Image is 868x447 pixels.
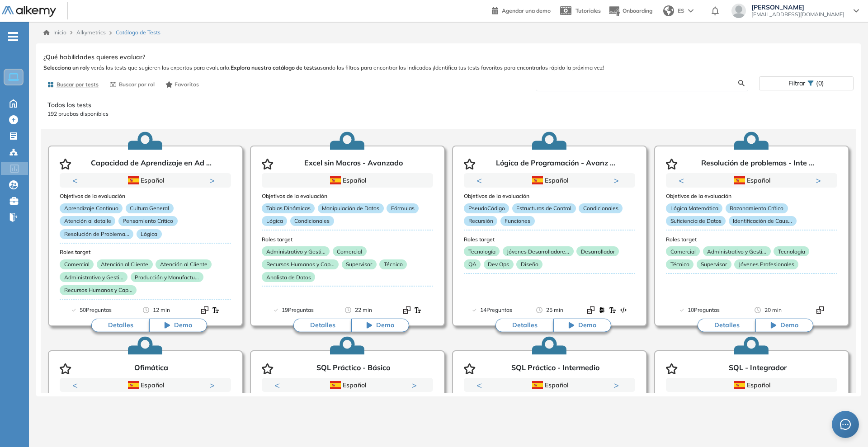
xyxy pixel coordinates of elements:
[579,203,623,213] p: Condicionales
[553,392,561,394] button: 2
[262,236,433,243] h3: Roles target
[57,80,99,89] span: Buscar por tests
[318,203,384,213] p: Manipulación de Datos
[553,319,611,332] button: Demo
[559,188,566,189] button: 3
[262,203,315,213] p: Tablas Dinámicas
[764,306,782,315] span: 20 min
[43,77,102,92] button: Buscar por tests
[60,285,137,295] p: Recursos Humanos y Cap...
[780,321,798,330] span: Demo
[43,28,66,37] a: Inicio
[701,159,814,169] p: Resolución de problemas - Inte ...
[697,259,731,269] p: Supervisor
[726,203,788,213] p: Razonamiento Crítico
[578,321,596,330] span: Demo
[548,188,555,189] button: 2
[60,229,133,239] p: Resolución de Problema...
[414,306,421,314] img: Format test logo
[703,246,771,256] p: Administrativo y Gesti...
[106,77,158,92] button: Buscar por rol
[480,306,512,315] span: 14 Preguntas
[734,176,745,184] img: ESP
[741,188,752,189] button: 1
[587,306,594,314] img: Format test logo
[532,176,543,184] img: ESP
[119,80,155,89] span: Buscar por rol
[209,381,218,390] button: Next
[128,176,139,184] img: ESP
[464,193,635,199] h3: Objetivos de la evaluación
[613,381,623,390] button: Next
[411,381,420,390] button: Next
[135,392,146,394] button: 1
[729,216,797,226] p: Identificación de Caus...
[282,306,314,315] span: 19 Preguntas
[60,259,94,269] p: Comercial
[60,203,123,213] p: Aprendizaje Continuo
[484,259,514,269] p: Dev Ops
[613,176,623,185] button: Next
[293,380,401,390] div: Español
[666,236,837,243] h3: Roles target
[788,77,805,90] span: Filtrar
[755,319,813,332] button: Demo
[533,188,544,189] button: 1
[60,249,231,255] h3: Roles target
[330,176,341,184] img: ESP
[72,176,81,185] button: Previous
[503,246,574,256] p: Jóvenes Desarrolladore...
[262,272,315,282] p: Analista de Datos
[464,246,500,256] p: Tecnología
[290,216,334,226] p: Condicionales
[72,381,81,390] button: Previous
[304,159,403,169] p: Excel sin Macros - Avanzado
[678,7,684,15] span: ES
[623,7,652,14] span: Onboarding
[316,363,390,374] p: SQL Práctico - Básico
[546,306,563,315] span: 25 min
[355,306,372,315] span: 22 min
[492,5,551,15] a: Agendar una demo
[155,188,162,189] button: 3
[816,176,825,185] button: Next
[464,259,481,269] p: QA
[608,1,652,21] button: Onboarding
[128,381,139,389] img: ESP
[126,203,174,213] p: Cultura General
[609,306,616,314] img: Format test logo
[43,52,145,62] span: ¿Qué habilidades quieres evaluar?
[80,306,112,315] span: 50 Preguntas
[351,392,359,394] button: 2
[816,77,824,90] span: (0)
[351,319,409,332] button: Demo
[666,193,837,199] h3: Objetivos de la evaluación
[816,306,824,314] img: Format test logo
[2,6,56,17] img: Logo
[464,203,509,213] p: PseudoCódigo
[131,272,203,282] p: Producción y Manufactu...
[495,380,603,390] div: Español
[666,203,722,213] p: Lógica Matemática
[502,7,551,14] span: Agendar una demo
[755,188,763,189] button: 2
[137,229,162,239] p: Lógica
[666,216,726,226] p: Suficiencia de Datos
[663,5,674,16] img: world
[464,216,497,226] p: Recursión
[274,381,283,390] button: Previous
[262,193,433,199] h3: Objetivos de la evaluación
[337,392,348,394] button: 1
[144,188,151,189] button: 2
[500,216,535,226] p: Funciones
[576,7,601,14] span: Tutoriales
[149,392,156,394] button: 2
[532,381,543,389] img: ESP
[539,392,550,394] button: 1
[91,175,199,185] div: Español
[231,64,317,71] b: Explora nuestro catálogo de tests
[175,80,199,89] span: Favoritos
[688,306,720,315] span: 10 Preguntas
[262,259,339,269] p: Recursos Humanos y Cap...
[666,259,693,269] p: Técnico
